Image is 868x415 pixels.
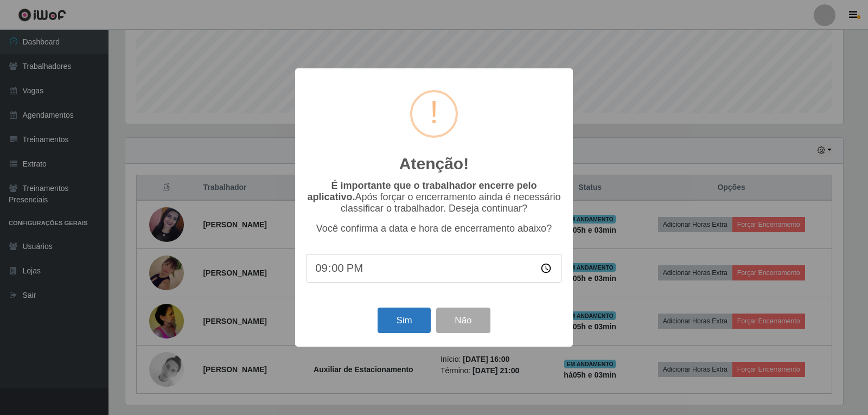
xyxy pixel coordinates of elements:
[306,223,562,234] p: Você confirma a data e hora de encerramento abaixo?
[307,180,537,202] b: É importante que o trabalhador encerre pelo aplicativo.
[399,154,469,174] h2: Atenção!
[306,180,562,214] p: Após forçar o encerramento ainda é necessário classificar o trabalhador. Deseja continuar?
[378,308,430,333] button: Sim
[436,308,490,333] button: Não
